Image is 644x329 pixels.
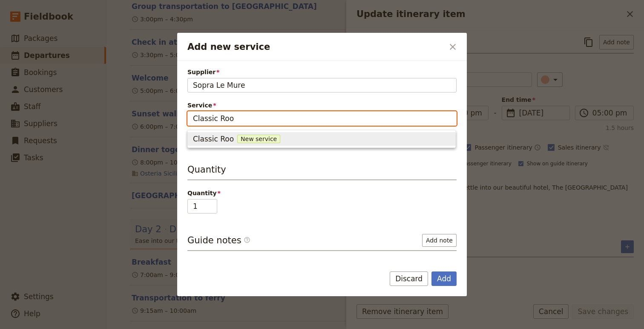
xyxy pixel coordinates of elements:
[187,101,457,110] span: Service
[187,234,250,247] h3: Guide notes
[193,80,245,90] span: Sopra Le Mure
[187,189,457,197] span: Quantity
[244,237,250,243] span: ​
[390,271,428,286] button: Discard
[187,199,217,214] input: Quantity
[187,111,457,126] input: Service
[237,135,280,143] span: New service
[431,271,457,286] button: Add
[187,163,457,180] h3: Quantity
[244,237,250,247] span: ​
[188,132,455,146] button: Classic Roo New service
[446,40,460,54] button: Close dialog
[422,234,457,247] button: Add note
[187,40,444,53] h2: Add new service
[193,134,234,144] span: Classic Roo
[187,68,457,76] span: Supplier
